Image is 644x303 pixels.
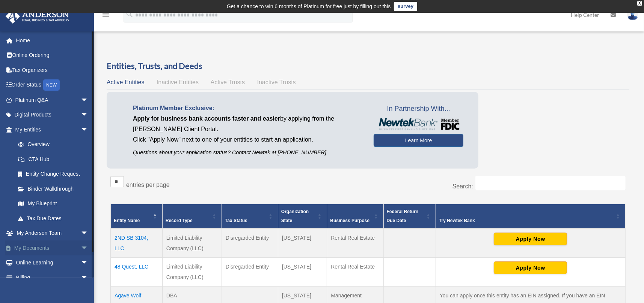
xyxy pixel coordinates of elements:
[627,9,638,20] img: User Pic
[452,183,473,190] label: Search:
[133,103,362,113] p: Platinum Member Exclusive:
[5,63,100,78] a: Tax Organizers
[374,103,463,115] span: In Partnership With...
[11,137,92,152] a: Overview
[387,209,419,223] span: Federal Return Due Date
[222,204,278,228] th: Tax Status: Activate to sort
[11,181,96,196] a: Binder Walkthrough
[111,204,163,228] th: Entity Name: Activate to invert sorting
[394,2,417,11] a: survey
[107,60,629,72] h3: Entities, Trusts, and Deeds
[5,122,96,137] a: My Entitiesarrow_drop_down
[101,13,110,19] a: menu
[81,93,96,108] span: arrow_drop_down
[5,78,100,93] a: Order StatusNEW
[133,115,280,122] span: Apply for business bank accounts faster and easier
[222,257,278,286] td: Disregarded Entity
[133,148,362,157] p: Questions about your application status? Contact Newtek at [PHONE_NUMBER]
[637,1,642,6] div: close
[43,79,60,91] div: NEW
[133,134,362,145] p: Click "Apply Now" next to one of your entities to start an application.
[5,270,100,285] a: Billingarrow_drop_down
[330,218,370,223] span: Business Purpose
[278,204,327,228] th: Organization State: Activate to sort
[114,218,140,223] span: Entity Name
[257,79,296,85] span: Inactive Trusts
[11,196,96,211] a: My Blueprint
[494,233,567,245] button: Apply Now
[5,255,100,270] a: Online Learningarrow_drop_down
[162,204,222,228] th: Record Type: Activate to sort
[5,93,100,107] a: Platinum Q&Aarrow_drop_down
[227,2,391,11] div: Get a chance to win 6 months of Platinum for free just by filling out this
[494,261,567,274] button: Apply Now
[125,10,134,18] i: search
[107,79,144,85] span: Active Entities
[278,228,327,258] td: [US_STATE]
[11,211,96,226] a: Tax Due Dates
[3,9,71,24] img: Anderson Advisors Platinum Portal
[162,257,222,286] td: Limited Liability Company (LLC)
[81,122,96,137] span: arrow_drop_down
[377,118,460,130] img: NewtekBankLogoSM.png
[383,204,436,228] th: Federal Return Due Date: Activate to sort
[133,113,362,134] p: by applying from the [PERSON_NAME] Client Portal.
[81,240,96,256] span: arrow_drop_down
[81,107,96,123] span: arrow_drop_down
[126,182,170,188] label: entries per page
[436,204,625,228] th: Try Newtek Bank : Activate to sort
[11,152,96,167] a: CTA Hub
[327,228,383,258] td: Rental Real Estate
[374,134,463,147] a: Learn More
[5,48,100,63] a: Online Ordering
[101,10,110,19] i: menu
[11,167,96,182] a: Entity Change Request
[281,209,309,223] span: Organization State
[439,216,614,225] div: Try Newtek Bank
[225,218,247,223] span: Tax Status
[157,79,199,85] span: Inactive Entities
[81,226,96,241] span: arrow_drop_down
[81,255,96,271] span: arrow_drop_down
[222,228,278,258] td: Disregarded Entity
[327,257,383,286] td: Rental Real Estate
[327,204,383,228] th: Business Purpose: Activate to sort
[211,79,245,85] span: Active Trusts
[5,107,100,122] a: Digital Productsarrow_drop_down
[81,270,96,285] span: arrow_drop_down
[166,218,193,223] span: Record Type
[5,226,100,241] a: My Anderson Teamarrow_drop_down
[5,33,100,48] a: Home
[162,228,222,258] td: Limited Liability Company (LLC)
[111,228,163,258] td: 2ND SB 3104, LLC
[278,257,327,286] td: [US_STATE]
[5,240,100,255] a: My Documentsarrow_drop_down
[111,257,163,286] td: 48 Quest, LLC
